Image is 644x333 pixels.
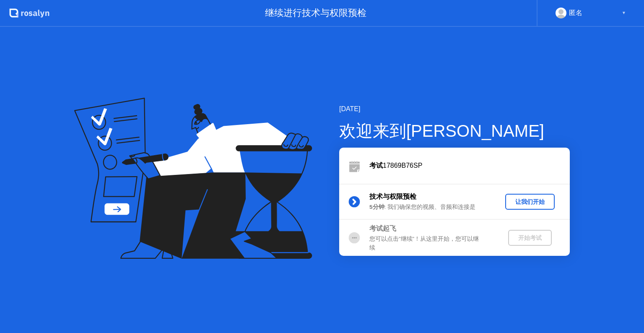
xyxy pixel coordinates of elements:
[508,230,552,246] button: 开始考试
[569,8,582,18] div: 匿名
[369,193,416,200] b: 技术与权限预检
[369,162,383,169] b: 考试
[339,118,570,143] div: 欢迎来到[PERSON_NAME]
[622,8,626,18] div: ▼
[339,104,570,114] div: [DATE]
[509,198,551,206] div: 让我们开始
[369,235,490,252] div: 您可以点击”继续”！从这里开始，您可以继续
[369,203,490,211] div: : 我们确保您的视频、音频和连接是
[512,234,548,242] div: 开始考试
[369,225,396,232] b: 考试起飞
[505,194,555,210] button: 让我们开始
[369,204,384,210] b: 5分钟
[369,161,570,171] div: 17869B76SP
